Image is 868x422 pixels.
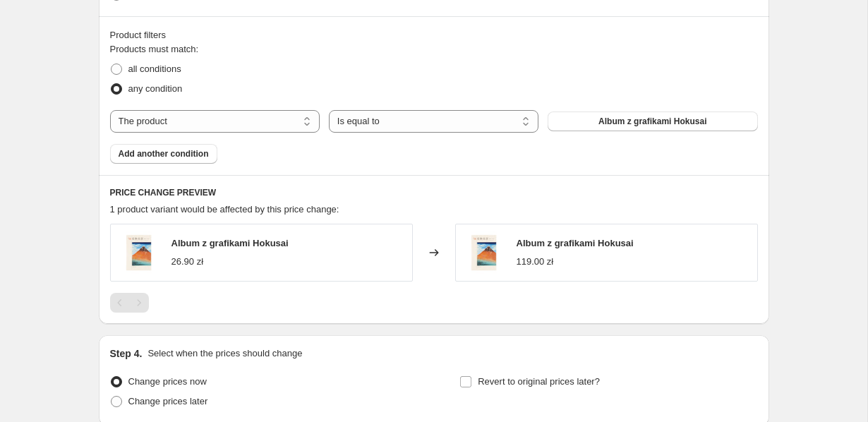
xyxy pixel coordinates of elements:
[478,376,600,387] span: Revert to original prices later?
[598,116,706,127] span: Album z grafikami Hokusai
[171,255,204,269] div: 26.90 zł
[128,83,183,94] span: any condition
[110,293,149,313] nav: Pagination
[110,144,217,164] button: Add another condition
[548,111,757,131] button: Album z grafikami Hokusai
[118,231,160,274] img: album-estampes-hokusai-287_80x.jpg
[110,28,758,42] div: Product filters
[463,231,505,274] img: album-estampes-hokusai-287_80x.jpg
[517,238,634,248] span: Album z grafikami Hokusai
[128,64,181,74] span: all conditions
[110,44,199,54] span: Products must match:
[110,187,758,198] h6: PRICE CHANGE PREVIEW
[110,346,143,361] h2: Step 4.
[147,346,302,361] p: Select when the prices should change
[128,376,207,387] span: Change prices now
[119,148,209,159] span: Add another condition
[110,204,339,215] span: 1 product variant would be affected by this price change:
[171,238,289,248] span: Album z grafikami Hokusai
[517,255,554,269] div: 119.00 zł
[128,396,208,406] span: Change prices later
